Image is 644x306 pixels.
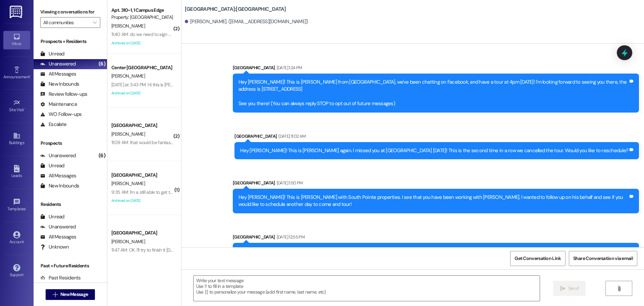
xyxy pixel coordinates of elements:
[185,18,308,25] div: [PERSON_NAME]. ([EMAIL_ADDRESS][DOMAIN_NAME])
[111,189,369,195] div: 9:35 AM: I'm a still able to get that $300 dollars off, because it wasn't applied to my first mon...
[111,131,145,137] span: [PERSON_NAME]
[34,201,107,208] div: Residents
[240,147,628,154] div: Hey [PERSON_NAME]! This is [PERSON_NAME] again. I missed you at [GEOGRAPHIC_DATA] [DATE]! This is...
[40,71,76,78] div: All Messages
[111,180,145,186] span: [PERSON_NAME]
[573,255,633,262] span: Share Conversation via email
[616,286,622,291] i: 
[275,64,302,71] div: [DATE] 1:24 PM
[3,196,30,214] a: Templates •
[26,206,27,210] span: •
[233,179,639,189] div: [GEOGRAPHIC_DATA]
[3,130,30,148] a: Buildings
[111,7,173,14] div: Apt. 310~1, 1 Campus Edge
[275,179,303,186] div: [DATE] 1:50 PM
[40,111,82,118] div: WO Follow-ups
[40,233,76,241] div: All Messages
[40,213,64,220] div: Unread
[34,38,107,45] div: Prospects + Residents
[111,238,145,245] span: [PERSON_NAME]
[40,172,76,179] div: All Messages
[43,17,90,28] input: All communities
[40,101,77,108] div: Maintenance
[515,255,561,262] span: Get Conversation Link
[233,233,639,243] div: [GEOGRAPHIC_DATA]
[111,14,173,21] div: Property: [GEOGRAPHIC_DATA]
[510,251,565,266] button: Get Conversation Link
[111,31,286,37] div: 11:40 AM: do we need to sign up for a time, or will y'all just stop by sometime that morning?
[568,285,579,292] span: Send
[111,196,174,205] div: Archived on [DATE]
[233,64,639,74] div: [GEOGRAPHIC_DATA]
[111,172,173,179] div: [GEOGRAPHIC_DATA]
[560,286,565,291] i: 
[111,82,581,88] div: [DATE] at 3:43 PM: Hi this is [PERSON_NAME]! I just left a message on the office phone number. I'...
[185,6,286,13] b: [GEOGRAPHIC_DATA]: [GEOGRAPHIC_DATA]
[275,233,305,241] div: [DATE] 12:55 PM
[40,223,76,230] div: Unanswered
[24,106,25,111] span: •
[3,262,30,280] a: Support
[40,60,76,68] div: Unanswered
[238,194,628,208] div: Hey [PERSON_NAME]! This is [PERSON_NAME] with South Pointe properties. I see that you have been w...
[111,122,173,129] div: [GEOGRAPHIC_DATA]
[40,152,76,159] div: Unanswered
[234,133,639,142] div: [GEOGRAPHIC_DATA]
[277,133,306,140] div: [DATE] 11:02 AM
[97,59,107,69] div: (6)
[40,162,64,169] div: Unread
[111,89,174,97] div: Archived on [DATE]
[30,74,31,78] span: •
[40,7,100,17] label: Viewing conversations for
[40,91,87,98] div: Review follow-ups
[111,73,145,79] span: [PERSON_NAME]
[111,247,279,253] div: 11:47 AM: OK. I'll try to finish it [DATE]. If im not approved tho, can I get the deposit back?
[46,289,95,300] button: New Message
[97,150,107,161] div: (6)
[3,97,30,115] a: Site Visit •
[40,244,69,251] div: Unknown
[40,50,64,57] div: Unread
[553,281,586,296] button: Send
[3,229,30,247] a: Account
[40,121,66,128] div: Escalate
[3,163,30,181] a: Leads
[569,251,637,266] button: Share Conversation via email
[111,64,173,71] div: Center [GEOGRAPHIC_DATA]
[53,292,58,297] i: 
[111,229,173,236] div: [GEOGRAPHIC_DATA]
[60,291,88,298] span: New Message
[238,79,628,107] div: Hey [PERSON_NAME]! This is [PERSON_NAME] from [GEOGRAPHIC_DATA], we've been chatting on Facebook,...
[34,140,107,147] div: Prospects
[3,31,30,49] a: Inbox
[93,20,97,25] i: 
[10,6,23,18] img: ResiDesk Logo
[40,81,79,88] div: New Inbounds
[111,39,174,47] div: Archived on [DATE]
[34,262,107,269] div: Past + Future Residents
[40,274,81,281] div: Past Residents
[111,139,402,145] div: 11:09 AM: that would be fantastic! we'd love to move in as soon as possible but we also understan...
[111,23,145,29] span: [PERSON_NAME]
[40,182,79,189] div: New Inbounds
